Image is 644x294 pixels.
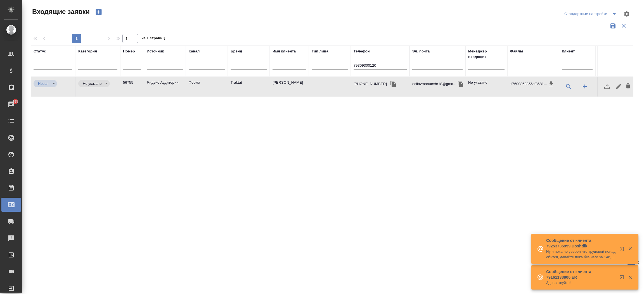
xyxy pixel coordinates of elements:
div: Тип лица [312,49,328,54]
button: Скопировать [456,80,465,88]
div: Новая [34,80,57,87]
button: Удалить [623,80,633,93]
div: Менеджер входящих [468,49,505,60]
div: Номер [123,49,135,54]
div: Канал [189,49,200,54]
td: Форма [186,77,228,97]
td: Яндекс Аудитории [144,77,186,97]
button: Сохранить фильтры [608,21,618,31]
td: 56755 [120,77,144,97]
div: Статус [34,49,46,54]
span: из 1 страниц [141,35,165,43]
button: Загрузить файл [600,80,614,93]
button: Редактировать [614,80,623,93]
button: Новая [36,81,50,86]
p: ocilovmanucehr18@gma... [412,81,456,87]
div: Телефон [354,49,370,54]
button: Скопировать [389,80,397,88]
span: 195 [9,99,22,104]
button: Закрыть [624,246,636,251]
td: [PERSON_NAME] [270,77,309,97]
span: Настроить таблицу [620,7,633,21]
button: Открыть в новой вкладке [616,243,630,257]
button: Сбросить фильтры [618,21,629,31]
button: Скачать [547,80,555,88]
a: 195 [1,97,21,111]
div: [PHONE_NUMBER] [354,81,387,87]
div: Имя клиента [273,49,296,54]
p: Сообщение от клиента 79253735959 Doshdik [546,238,616,249]
div: Бренд [231,49,242,54]
div: Эл. почта [412,49,430,54]
p: Здравствуйте! [546,280,616,286]
button: Открыть в новой вкладке [616,272,630,285]
td: Traktat [228,77,270,97]
div: Категория [78,49,97,54]
span: Входящие заявки [31,7,90,16]
button: Выбрать клиента [562,80,575,93]
div: split button [563,9,620,18]
button: Закрыть [624,275,636,280]
button: Не указано [81,81,103,86]
p: 17600868856cf8681... [510,81,547,87]
button: Создать клиента [578,80,591,93]
td: Не указано [465,77,507,97]
div: Источник [147,49,164,54]
p: Сообщение от клиента 79161133800 ER [546,269,616,280]
div: Новая [78,80,110,87]
button: Создать [92,7,105,17]
p: Ну я пока не уверен что трудовой понадобится, давайте пока без него за 14к, если что потом дополните [546,249,616,260]
div: Файлы [510,49,523,54]
div: Клиент [562,49,575,54]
